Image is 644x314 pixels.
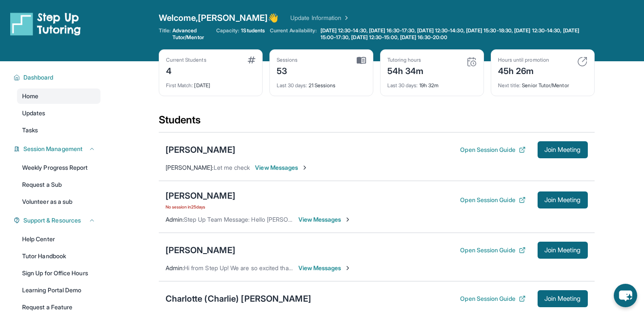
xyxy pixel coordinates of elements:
[460,294,525,303] button: Open Session Guide
[544,248,581,253] span: Join Meeting
[298,264,352,272] span: View Messages
[277,77,366,89] div: 21 Sessions
[255,163,308,172] span: View Messages
[17,283,100,298] a: Learning Portal Demo
[172,27,211,41] span: Advanced Tutor/Mentor
[159,113,595,132] div: Students
[166,164,214,171] span: [PERSON_NAME] :
[544,296,581,301] span: Join Meeting
[344,265,351,271] img: Chevron-Right
[17,265,100,281] a: Sign Up for Office Hours
[214,164,250,171] span: Let me check
[357,57,366,64] img: card
[248,57,255,63] img: card
[166,293,311,305] div: Charlotte (Charlie) [PERSON_NAME]
[20,145,95,153] button: Session Management
[22,92,38,100] span: Home
[344,216,351,223] img: Chevron-Right
[166,190,235,202] div: [PERSON_NAME]
[544,197,581,203] span: Join Meeting
[166,77,255,89] div: [DATE]
[23,73,54,82] span: Dashboard
[321,27,593,41] span: [DATE] 12:30-14:30, [DATE] 16:30-17:30, [DATE] 12:30-14:30, [DATE] 15:30-18:30, [DATE] 12:30-14:3...
[17,123,100,138] a: Tasks
[17,231,100,247] a: Help Center
[538,141,588,158] button: Join Meeting
[17,248,100,264] a: Tutor Handbook
[17,88,100,104] a: Home
[20,73,95,82] button: Dashboard
[538,191,588,208] button: Join Meeting
[10,12,81,36] img: logo
[241,27,265,34] span: 1 Students
[387,82,418,88] span: Last 30 days :
[460,246,525,254] button: Open Session Guide
[387,63,424,77] div: 54h 34m
[577,57,587,67] img: card
[498,82,521,88] span: Next title :
[387,57,424,63] div: Tutoring hours
[277,57,298,63] div: Sessions
[319,27,595,41] a: [DATE] 12:30-14:30, [DATE] 16:30-17:30, [DATE] 12:30-14:30, [DATE] 15:30-18:30, [DATE] 12:30-14:3...
[166,144,235,156] div: [PERSON_NAME]
[498,77,587,89] div: Senior Tutor/Mentor
[460,146,525,154] button: Open Session Guide
[270,27,317,41] span: Current Availability:
[341,14,350,22] img: Chevron Right
[498,57,549,63] div: Hours until promotion
[22,126,38,134] span: Tasks
[20,216,95,225] button: Support & Resources
[298,215,352,224] span: View Messages
[17,106,100,121] a: Updates
[216,27,240,34] span: Capacity:
[538,290,588,307] button: Join Meeting
[387,77,477,89] div: 19h 32m
[166,203,235,210] span: No session in 25 days
[498,63,549,77] div: 45h 26m
[290,14,350,22] a: Update Information
[23,216,81,225] span: Support & Resources
[166,82,193,88] span: First Match :
[159,12,279,24] span: Welcome, [PERSON_NAME] 👋
[17,177,100,192] a: Request a Sub
[301,164,308,171] img: Chevron-Right
[277,63,298,77] div: 53
[614,284,637,307] button: chat-button
[166,264,184,271] span: Admin :
[166,63,206,77] div: 4
[166,244,235,256] div: [PERSON_NAME]
[544,147,581,152] span: Join Meeting
[166,57,206,63] div: Current Students
[460,196,525,204] button: Open Session Guide
[467,57,477,67] img: card
[159,27,171,41] span: Title:
[538,242,588,259] button: Join Meeting
[22,109,46,117] span: Updates
[23,145,83,153] span: Session Management
[277,82,307,88] span: Last 30 days :
[166,216,184,223] span: Admin :
[17,160,100,175] a: Weekly Progress Report
[17,194,100,209] a: Volunteer as a sub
